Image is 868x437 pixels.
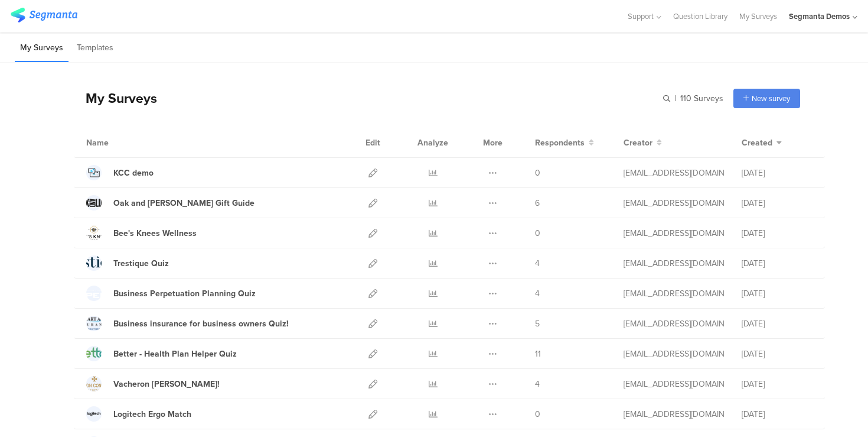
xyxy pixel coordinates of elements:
span: 0 [535,167,540,179]
div: Trestique Quiz [113,257,169,270]
div: eliran@segmanta.com [624,378,724,390]
div: channelle@segmanta.com [624,197,724,209]
div: KCC demo [113,167,154,179]
span: 6 [535,197,540,209]
div: eliran@segmanta.com [624,287,724,300]
span: | [673,92,678,105]
div: [DATE] [742,167,812,179]
div: channelle@segmanta.com [624,257,724,270]
div: Business insurance for business owners Quiz! [113,318,289,330]
a: Logitech Ergo Match [86,406,191,422]
img: segmanta logo [11,8,77,22]
div: [DATE] [742,318,812,330]
div: Name [86,137,157,149]
div: Better - Health Plan Helper Quiz [113,348,237,360]
div: eliran@segmanta.com [624,408,724,420]
div: [DATE] [742,227,812,239]
a: KCC demo [86,165,154,180]
span: 4 [535,378,540,390]
div: channelle@segmanta.com [624,227,724,239]
div: More [480,128,505,157]
span: Creator [624,137,652,149]
span: 4 [535,287,540,300]
div: [DATE] [742,257,812,270]
a: Trestique Quiz [86,255,169,271]
a: Bee's Knees Wellness [86,225,197,241]
span: Respondents [535,137,585,149]
div: Bee's Knees Wellness [113,227,197,239]
div: [DATE] [742,287,812,300]
div: Edit [360,128,386,157]
div: Vacheron Constantin Quiz! [113,378,220,390]
div: [DATE] [742,408,812,420]
a: Business Perpetuation Planning Quiz [86,286,256,301]
a: Better - Health Plan Helper Quiz [86,346,237,361]
a: Business insurance for business owners Quiz! [86,316,289,331]
a: Oak and [PERSON_NAME] Gift Guide [86,195,254,211]
div: Logitech Ergo Match [113,408,191,420]
span: 110 Surveys [680,92,723,105]
div: Segmanta Demos [789,11,850,22]
span: 11 [535,348,541,360]
div: [DATE] [742,197,812,209]
a: Vacheron [PERSON_NAME]! [86,376,220,391]
div: My Surveys [74,88,157,108]
button: Creator [624,137,662,149]
span: 0 [535,227,540,239]
span: 5 [535,318,540,330]
li: My Surveys [15,34,68,62]
span: New survey [752,93,790,104]
div: shai@segmanta.com [624,167,724,179]
span: Created [742,137,772,149]
div: eliran@segmanta.com [624,348,724,360]
button: Created [742,137,782,149]
div: Oak and Luna Gift Guide [113,197,254,209]
div: [DATE] [742,348,812,360]
div: Analyze [415,128,451,157]
span: 4 [535,257,540,270]
button: Respondents [535,137,594,149]
span: Support [628,11,654,22]
span: 0 [535,408,540,420]
div: Business Perpetuation Planning Quiz [113,287,256,300]
li: Templates [71,34,119,62]
div: [DATE] [742,378,812,390]
div: eliran@segmanta.com [624,318,724,330]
